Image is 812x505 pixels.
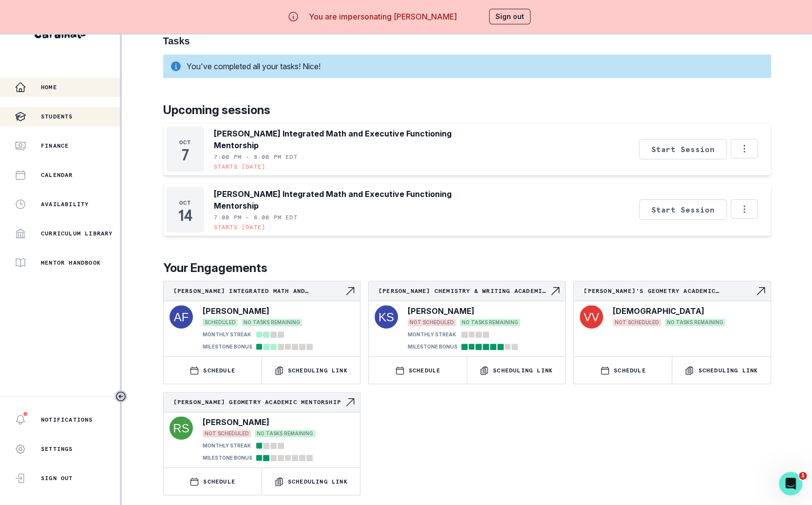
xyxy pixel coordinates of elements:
p: 7:00 PM - 8:00 PM EDT [214,153,298,161]
p: Curriculum Library [41,230,113,237]
button: Scheduling Link [467,357,565,384]
span: SCHEDULED [203,319,238,326]
p: [DEMOGRAPHIC_DATA] [613,305,704,317]
span: NOT SCHEDULED [408,319,456,326]
img: svg [170,416,193,440]
span: NOT SCHEDULED [203,430,251,437]
p: Starts [DATE] [214,223,266,231]
p: SCHEDULE [203,478,235,486]
p: [PERSON_NAME] [203,416,269,428]
span: 1 [799,472,807,480]
svg: Navigate to engagement page [755,285,767,297]
p: MONTHLY STREAK [408,331,456,338]
p: [PERSON_NAME] Integrated Math and Executive Functioning Mentorship [214,188,494,212]
button: SCHEDULE [164,468,262,495]
p: Scheduling Link [698,367,758,374]
p: Sign Out [41,474,73,482]
p: Availability [41,200,89,208]
button: Toggle sidebar [114,390,127,403]
button: SCHEDULE [369,357,467,384]
p: Oct [179,138,191,146]
button: Scheduling Link [672,357,770,384]
p: Notifications [41,416,93,424]
img: svg [170,305,193,329]
p: 14 [178,211,191,220]
a: [PERSON_NAME]'s Geometry Academic MentorshipNavigate to engagement page[DEMOGRAPHIC_DATA]NOT SCHE... [574,281,770,330]
a: [PERSON_NAME] Chemistry & Writing Academic MentorshipNavigate to engagement page[PERSON_NAME]NOT ... [369,281,565,352]
button: SCHEDULE [574,357,672,384]
p: MILESTONE BONUS [203,343,252,350]
p: MILESTONE BONUS [408,343,457,350]
p: [PERSON_NAME] Chemistry & Writing Academic Mentorship [378,287,549,295]
p: You are impersonating [PERSON_NAME] [309,11,457,22]
p: [PERSON_NAME] Integrated Math and Executive Functioning Mentorship [214,128,494,151]
button: Start Session [639,139,727,159]
p: Upcoming sessions [163,101,771,119]
p: Students [41,113,73,120]
p: [PERSON_NAME] Geometry Academic Mentorship [173,398,344,406]
iframe: Intercom live chat [779,472,802,495]
p: Mentor Handbook [41,259,101,267]
span: NOT SCHEDULED [613,319,661,326]
p: SCHEDULE [614,367,646,374]
p: SCHEDULE [409,367,441,374]
span: NO TASKS REMAINING [255,430,315,437]
p: SCHEDULE [203,367,235,374]
button: Scheduling Link [262,357,360,384]
h1: Tasks [163,35,771,47]
p: Settings [41,445,73,453]
p: Scheduling Link [493,367,553,374]
p: Oct [179,199,191,207]
p: Home [41,83,57,91]
p: [PERSON_NAME]'s Geometry Academic Mentorship [584,287,755,295]
p: MONTHLY STREAK [203,442,251,449]
img: svg [580,305,603,329]
p: 7:00 PM - 8:00 PM EDT [214,214,298,221]
button: Start Session [639,199,727,220]
svg: Navigate to engagement page [344,396,356,408]
p: [PERSON_NAME] [408,305,474,317]
p: 7 [182,150,189,160]
p: Your Engagements [163,259,771,277]
button: SCHEDULE [164,357,262,384]
span: NO TASKS REMAINING [242,319,302,326]
span: NO TASKS REMAINING [665,319,725,326]
button: Options [731,139,758,158]
p: MILESTONE BONUS [203,454,252,462]
p: [PERSON_NAME] [203,305,269,317]
span: NO TASKS REMAINING [460,319,520,326]
button: Options [731,199,758,219]
a: [PERSON_NAME] Integrated Math and Executive Functioning MentorshipNavigate to engagement page[PER... [164,281,360,352]
button: Sign out [489,9,530,24]
p: Scheduling Link [288,478,348,486]
div: You've completed all your tasks! Nice! [163,55,771,78]
p: Finance [41,142,69,150]
p: MONTHLY STREAK [203,331,251,338]
p: Starts [DATE] [214,163,266,171]
p: Calendar [41,171,73,179]
a: [PERSON_NAME] Geometry Academic MentorshipNavigate to engagement page[PERSON_NAME]NOT SCHEDULEDNO... [164,392,360,464]
svg: Navigate to engagement page [549,285,561,297]
p: Scheduling Link [288,367,348,374]
svg: Navigate to engagement page [344,285,356,297]
img: svg [375,305,398,329]
p: [PERSON_NAME] Integrated Math and Executive Functioning Mentorship [173,287,344,295]
button: Scheduling Link [262,468,360,495]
